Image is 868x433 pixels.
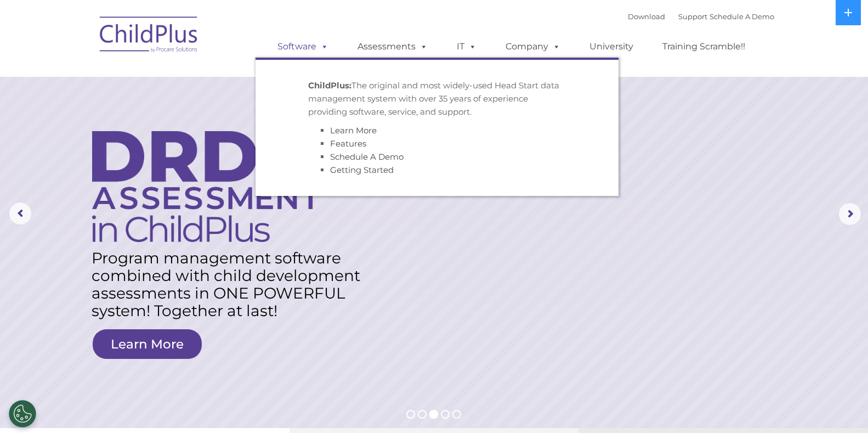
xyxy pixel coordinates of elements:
a: Getting Started [330,165,394,175]
font: | [628,12,774,21]
span: Phone number [152,117,199,126]
a: Support [678,12,707,21]
a: Schedule A Demo [710,12,774,21]
a: Company [495,36,571,58]
a: Assessments [347,36,439,58]
a: Learn More [330,125,377,136]
span: Last name [152,72,186,81]
a: Schedule A Demo [330,151,404,162]
img: DRDP Assessment in ChildPlus [92,131,320,242]
strong: ChildPlus: [308,80,351,91]
a: Features [330,138,366,149]
p: The original and most widely-used Head Start data management system with over 35 years of experie... [308,79,566,119]
button: Cookies Settings [9,400,36,428]
a: Software [266,36,339,58]
a: Learn More [93,329,202,359]
a: IT [446,36,487,58]
a: Download [628,12,665,21]
a: Training Scramble!! [651,36,756,58]
img: ChildPlus by Procare Solutions [94,9,204,64]
a: University [578,36,644,58]
rs-layer: Program management software combined with child development assessments in ONE POWERFUL system! T... [92,249,370,319]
